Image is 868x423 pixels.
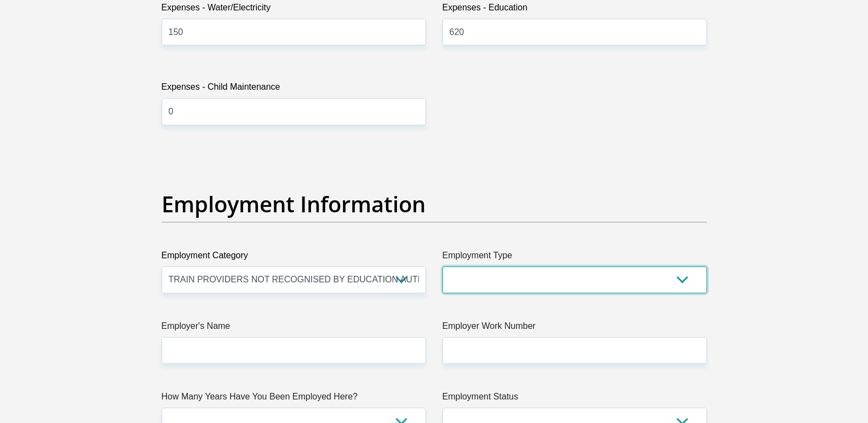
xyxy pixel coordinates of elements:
label: Expenses - Child Maintenance [162,80,426,98]
label: Expenses - Education [442,1,707,19]
input: Expenses - Water/Electricity [162,19,426,45]
input: Expenses - Child Maintenance [162,98,426,125]
input: Expenses - Education [442,19,707,45]
label: Employment Status [442,390,707,408]
label: How Many Years Have You Been Employed Here? [162,390,426,408]
input: Employer's Name [162,337,426,364]
input: Employer Work Number [442,337,707,364]
h2: Employment Information [162,191,707,217]
label: Expenses - Water/Electricity [162,1,426,19]
label: Employer's Name [162,320,426,337]
label: Employment Type [442,249,707,266]
label: Employer Work Number [442,320,707,337]
label: Employment Category [162,249,426,266]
